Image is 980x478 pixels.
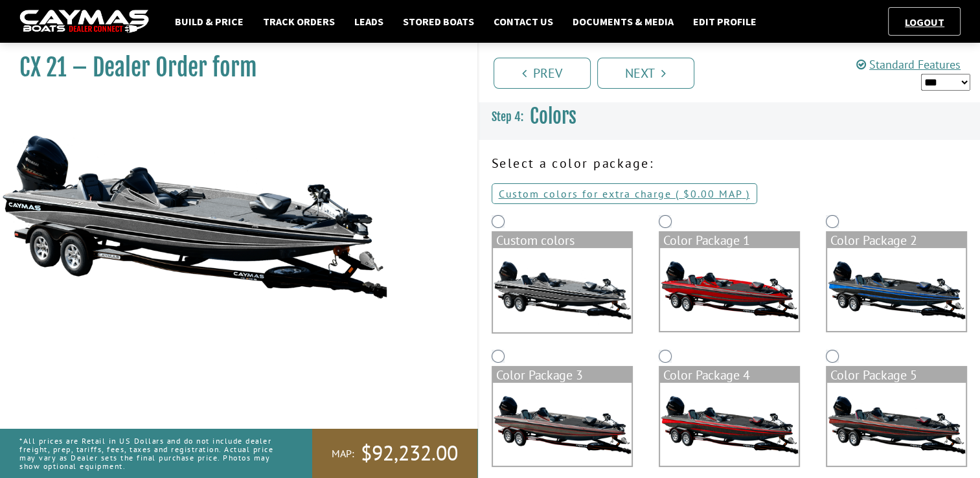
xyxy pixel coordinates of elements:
[827,233,966,248] div: Color Package 2
[168,13,250,30] a: Build & Price
[493,367,632,383] div: Color Package 3
[660,233,799,248] div: Color Package 1
[256,13,341,30] a: Track Orders
[660,367,799,383] div: Color Package 4
[19,430,283,477] p: *All prices are Retail in US Dollars and do not include dealer freight, prep, tariffs, fees, taxe...
[493,233,632,248] div: Custom colors
[827,383,966,466] img: color_package_336.png
[683,187,742,200] span: $0.00 MAP
[827,367,966,383] div: Color Package 5
[19,53,445,82] h1: CX 21 – Dealer Order form
[492,154,968,173] p: Select a color package:
[396,13,481,30] a: Stored Boats
[494,58,591,89] a: Prev
[19,10,149,34] img: caymas-dealer-connect-2ed40d3bc7270c1d8d7ffb4b79bf05adc795679939227970def78ec6f6c03838.gif
[898,16,951,28] a: Logout
[660,383,799,466] img: color_package_335.png
[492,183,757,204] a: Custom colors for extra charge ( $0.00 MAP )
[348,13,390,30] a: Leads
[566,13,680,30] a: Documents & Media
[361,440,458,467] span: $92,232.00
[493,383,632,466] img: color_package_334.png
[597,58,694,89] a: Next
[493,248,632,332] img: cx-Base-Layer.png
[827,248,966,331] img: color_package_333.png
[312,429,477,478] a: MAP:$92,232.00
[487,13,560,30] a: Contact Us
[856,57,961,72] a: Standard Features
[660,248,799,331] img: color_package_332.png
[687,13,763,30] a: Edit Profile
[332,447,354,461] span: MAP:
